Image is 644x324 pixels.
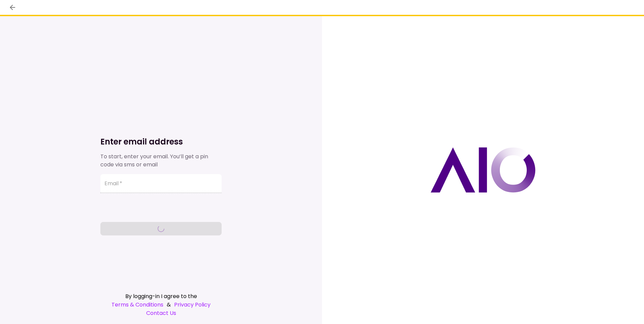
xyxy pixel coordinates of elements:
[100,300,222,309] div: &
[100,292,222,300] div: By logging-in I agree to the
[100,309,222,317] a: Contact Us
[430,147,536,193] img: AIO logo
[111,300,163,309] a: Terms & Conditions
[100,136,222,147] h1: Enter email address
[174,300,211,309] a: Privacy Policy
[100,153,222,169] div: To start, enter your email. You’ll get a pin code via sms or email
[7,2,18,13] button: back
